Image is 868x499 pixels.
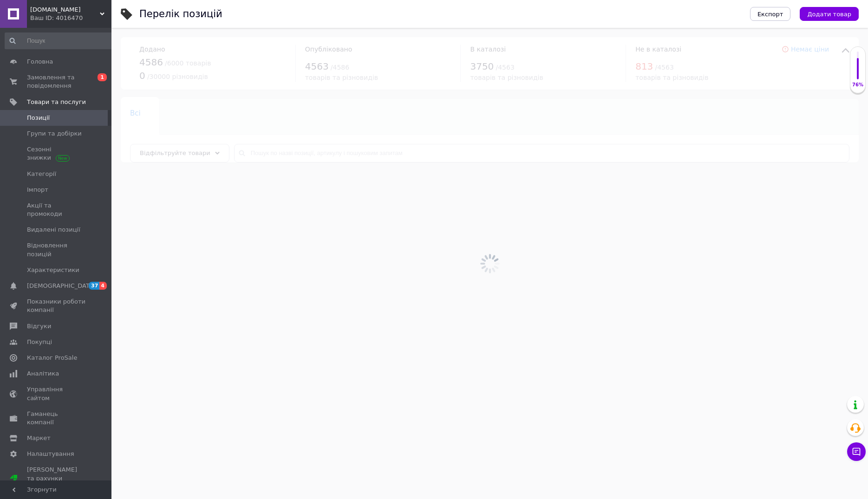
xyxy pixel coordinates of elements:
[757,11,783,18] span: Експорт
[847,442,866,461] button: Чат з покупцем
[800,7,859,21] button: Додати товар
[27,369,59,378] span: Аналітика
[27,410,86,427] span: Гаманець компанії
[5,32,115,49] input: Пошук
[27,201,86,218] span: Акції та промокоди
[27,98,86,106] span: Товари та послуги
[27,186,48,194] span: Імпорт
[27,130,82,138] span: Групи та добірки
[27,354,77,362] span: Каталог ProSale
[89,282,99,290] span: 37
[27,241,86,258] span: Відновлення позицій
[27,145,86,162] span: Сезонні знижки
[27,58,53,66] span: Головна
[139,9,222,19] div: Перелік позицій
[27,466,86,491] span: [PERSON_NAME] та рахунки
[27,298,86,314] span: Показники роботи компанії
[27,266,79,274] span: Характеристики
[30,14,111,22] div: Ваш ID: 4016470
[27,73,86,90] span: Замовлення та повідомлення
[27,385,86,402] span: Управління сайтом
[27,114,50,122] span: Позиції
[850,82,865,88] div: 76%
[98,73,107,81] span: 1
[27,170,56,178] span: Категорії
[27,226,80,234] span: Видалені позиції
[27,338,52,346] span: Покупці
[750,7,791,21] button: Експорт
[807,11,851,18] span: Додати товар
[27,450,74,458] span: Налаштування
[27,282,96,290] span: [DEMOGRAPHIC_DATA]
[99,282,107,290] span: 4
[27,322,51,331] span: Відгуки
[27,434,51,442] span: Маркет
[30,6,100,14] span: keter150.prom.ua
